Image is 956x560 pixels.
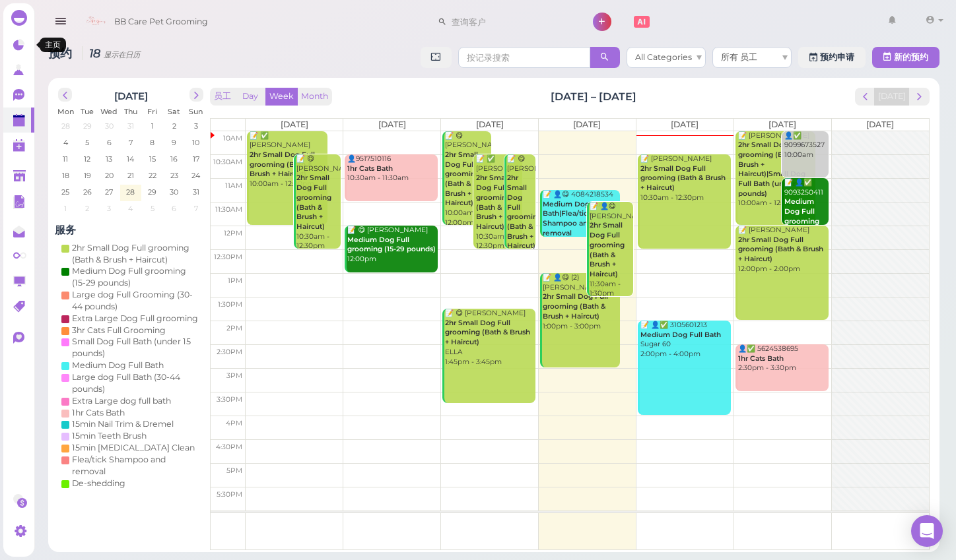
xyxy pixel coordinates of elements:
div: 👤✅ 5624538695 2:30pm - 3:30pm [737,344,829,373]
span: Mon [57,107,74,116]
b: 2hr Small Dog Full grooming (Bath & Brush + Haircut) [445,319,530,346]
div: 📝 👤😋 [PERSON_NAME] 11:30am - 1:30pm [589,202,634,299]
button: Week [265,88,298,106]
span: 30 [104,120,115,132]
span: 4:30pm [216,443,242,451]
span: 28 [60,120,71,132]
button: next [189,88,203,102]
span: 10 [191,137,201,148]
span: 14 [125,153,135,165]
small: 显示在日历 [104,50,140,59]
span: 19 [83,170,92,181]
span: 18 [61,170,71,181]
div: Open Intercom Messenger [911,515,943,547]
span: 29 [82,120,93,132]
div: 📝 👤✅ 3105601213 Sugar 60 2:00pm - 4:00pm [640,321,731,359]
span: 11:30am [215,205,242,214]
b: Medium Dog Full Bath|Flea/tick Shampoo and removal [543,200,605,237]
span: 5 [149,202,156,214]
span: 31 [126,120,135,132]
span: 21 [126,170,135,181]
b: 2hr Small Dog Full grooming (Bath & Brush + Haircut) [507,173,542,250]
button: prev [58,88,72,102]
span: 12 [83,153,92,165]
span: 预约 [48,46,75,60]
div: 📝 ✅ [PERSON_NAME] 10:30am - 12:30pm [475,154,522,251]
div: Small Dog Full Bath (under 15 pounds) [72,336,200,359]
b: 2hr Small Dog Full grooming (Bath & Brush + Haircut) [250,150,315,178]
div: Flea/tick Shampoo and removal [72,454,200,478]
span: 5 [84,137,90,148]
div: De-shedding [72,478,125,489]
input: 按记录搜索 [458,47,590,68]
span: 7 [127,137,134,148]
span: [DATE] [573,119,601,129]
b: 2hr Small Dog Full grooming (Bath & Brush + Haircut)|Small Dog Full Bath (under 15 pounds) [738,140,805,197]
button: Day [234,88,266,106]
div: 15min [MEDICAL_DATA] Clean [72,442,195,454]
span: 13 [104,153,114,165]
span: 17 [191,153,201,165]
input: 查询客户 [447,11,575,32]
span: 26 [82,186,93,198]
b: Medium Dog Full grooming (15-29 pounds) [347,235,436,254]
span: 6 [106,137,113,148]
div: 👤9517510116 10:30am - 11:30am [347,154,438,183]
div: Medium Dog Full grooming (15-29 pounds) [72,265,200,289]
h2: [DATE] [114,88,148,102]
span: 1pm [228,276,242,285]
span: 1 [150,120,155,132]
button: prev [855,88,875,106]
span: 3:30pm [217,395,242,404]
b: 2hr Small Dog Full grooming (Bath & Brush + Haircut) [543,292,608,320]
span: 2 [171,120,178,132]
button: [DATE] [874,88,910,106]
span: 7 [193,202,199,214]
div: 👤✅ 9099673527 10:00am [784,131,829,160]
span: [DATE] [281,119,308,129]
div: 📝 😋 [PERSON_NAME] 12:00pm [347,226,438,264]
div: 15min Teeth Brush [72,430,147,442]
div: 📝 👤😋 4084218534 90 11:15am [542,190,620,258]
div: Large dog Full Bath (30-44 pounds) [72,371,200,395]
span: 8 [149,137,156,148]
span: Sat [168,107,180,116]
span: 新的预约 [894,52,928,62]
div: Extra Large Dog Full grooming [72,313,198,325]
b: 2hr Small Dog Full grooming (Bath & Brush + Haircut) [445,150,480,207]
span: Sun [189,107,203,116]
span: 10am [223,134,242,142]
span: 9 [170,137,178,148]
b: Medium Dog Full Bath [640,330,721,339]
button: Month [297,88,332,106]
span: 25 [60,186,71,198]
div: 📝 [PERSON_NAME] 10:30am - 12:30pm [640,154,731,202]
span: Thu [124,107,137,116]
button: 员工 [210,88,235,106]
span: 4 [127,202,134,214]
div: Medium Dog Full Bath [72,359,164,371]
h4: 服务 [55,224,207,236]
span: 23 [169,170,180,181]
span: 29 [147,186,158,198]
span: Fri [147,107,157,116]
div: 3hr Cats Full Grooming [72,325,166,336]
span: [DATE] [866,119,894,129]
span: Wed [100,107,118,116]
b: 2hr Small Dog Full grooming (Bath & Brush + Haircut) [296,173,331,230]
a: 预约申请 [798,47,866,68]
span: 1:30pm [218,300,242,309]
span: 5:30pm [217,490,242,499]
div: 📝 😋 [PERSON_NAME] 10:30am - 12:30pm [506,154,535,280]
div: Extra Large dog full bath [72,395,171,407]
button: next [909,88,930,106]
div: Large dog Full Grooming (30-44 pounds) [72,289,200,313]
span: 2pm [226,324,242,332]
b: 1hr Cats Bath [347,164,393,173]
div: 📝 [PERSON_NAME] 12:00pm - 2:00pm [737,226,829,274]
h2: [DATE] – [DATE] [551,89,636,104]
span: 2 [84,202,90,214]
span: 15 [148,153,157,165]
span: [DATE] [378,119,406,129]
span: 3pm [226,371,242,380]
